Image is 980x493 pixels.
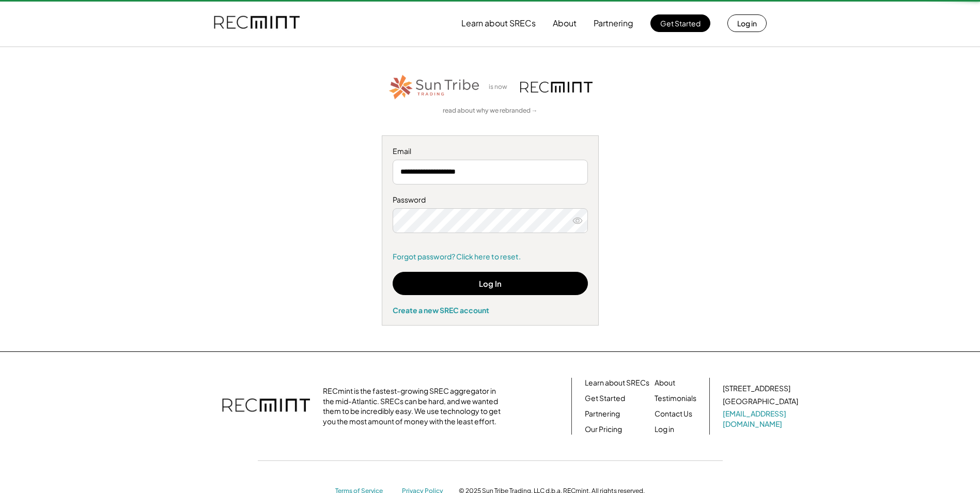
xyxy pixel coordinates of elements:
img: recmint-logotype%403x.png [222,388,310,424]
a: Testimonials [655,393,696,404]
a: Get Started [585,393,625,404]
div: Email [393,146,588,157]
button: Get Started [650,14,710,32]
a: Forgot password? Click here to reset. [393,252,588,262]
a: Learn about SRECs [585,378,649,388]
div: Password [393,195,588,205]
img: STT_Horizontal_Logo%2B-%2BColor.png [388,73,481,101]
a: [EMAIL_ADDRESS][DOMAIN_NAME] [723,409,800,429]
a: Contact Us [655,409,692,419]
button: Partnering [594,13,633,34]
a: Partnering [585,409,620,419]
a: read about why we rebranded → [443,106,538,115]
div: [GEOGRAPHIC_DATA] [723,396,798,407]
div: Create a new SREC account [393,305,588,315]
button: Learn about SRECs [461,13,536,34]
button: About [553,13,577,34]
div: [STREET_ADDRESS] [723,383,790,394]
div: is now [486,83,515,91]
button: Log in [727,14,767,32]
a: About [655,378,675,388]
button: Log In [393,272,588,295]
a: Our Pricing [585,424,622,435]
a: Log in [655,424,674,435]
img: recmint-logotype%403x.png [214,6,300,41]
div: RECmint is the fastest-growing SREC aggregator in the mid-Atlantic. SRECs can be hard, and we wan... [323,386,506,426]
img: recmint-logotype%403x.png [520,82,593,93]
